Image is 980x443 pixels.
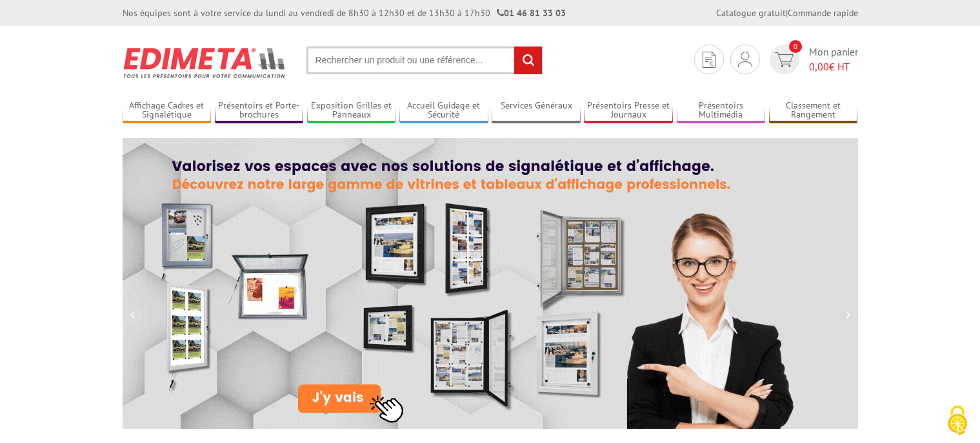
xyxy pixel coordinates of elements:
a: Présentoirs Presse et Journaux [584,100,673,121]
a: Présentoirs Multimédia [677,100,766,121]
img: Cookies (fenêtre modale) [941,404,974,437]
span: € HT [809,59,858,74]
input: rechercher [514,46,542,74]
img: devis rapide [775,52,794,67]
img: devis rapide [738,52,752,67]
span: Mon panier [809,45,858,74]
a: Exposition Grilles et Panneaux [307,100,396,121]
a: devis rapide 0 Mon panier 0,00€ HT [766,45,858,74]
a: Services Généraux [492,100,581,121]
div: Nos équipes sont à votre service du lundi au vendredi de 8h30 à 12h30 et de 13h30 à 17h30 [123,6,566,19]
img: devis rapide [703,52,715,68]
span: 0,00 [809,60,829,73]
a: Commande rapide [788,7,858,19]
button: Cookies (fenêtre modale) [935,399,980,443]
a: Accueil Guidage et Sécurité [399,100,488,121]
span: 0 [789,40,802,53]
a: Présentoirs et Porte-brochures [215,100,304,121]
div: | [716,6,858,19]
a: Affichage Cadres et Signalétique [123,100,212,121]
strong: 01 46 81 33 03 [497,7,566,19]
input: Rechercher un produit ou une référence... [306,46,543,74]
img: Présentoir, panneau, stand - Edimeta - PLV, affichage, mobilier bureau, entreprise [123,39,287,87]
a: Catalogue gratuit [716,7,786,19]
a: Classement et Rangement [769,100,858,121]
